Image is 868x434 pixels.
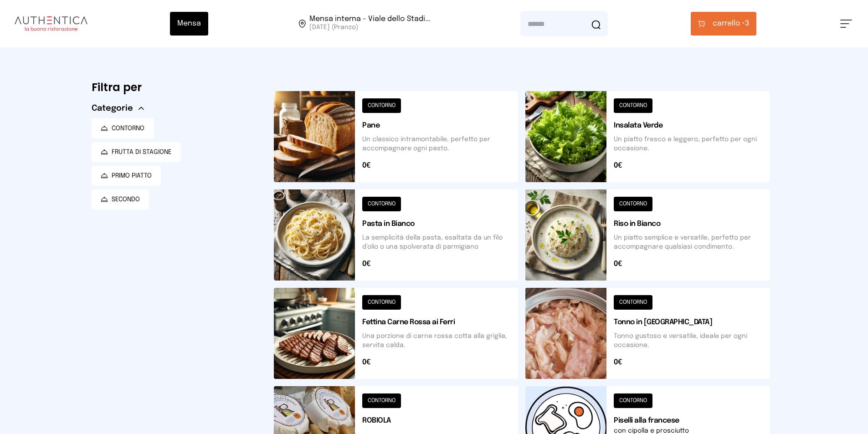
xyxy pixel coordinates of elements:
button: carrello •3 [691,12,756,36]
button: Mensa [170,12,208,36]
span: 3 [713,18,749,29]
span: Categorie [92,102,133,115]
span: PRIMO PIATTO [112,171,152,180]
span: SECONDO [112,195,140,204]
span: [DATE] (Pranzo) [309,23,431,32]
button: PRIMO PIATTO [92,166,161,186]
button: Categorie [92,102,144,115]
button: CONTORNO [92,118,154,138]
h6: Filtra per [92,80,259,95]
img: logo.8f33a47.png [15,16,87,31]
button: FRUTTA DI STAGIONE [92,142,181,162]
span: carrello • [713,18,745,29]
span: CONTORNO [112,124,144,133]
button: SECONDO [92,189,149,209]
span: Viale dello Stadio, 77, 05100 Terni TR, Italia [309,15,431,32]
span: FRUTTA DI STAGIONE [112,148,172,157]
